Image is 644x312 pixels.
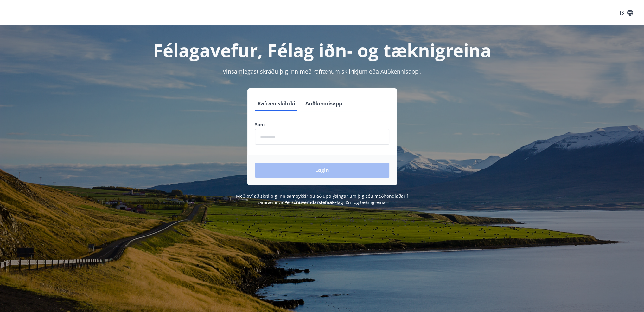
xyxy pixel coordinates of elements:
span: Vinsamlegast skráðu þig inn með rafrænum skilríkjum eða Auðkennisappi. [223,68,422,75]
button: ÍS [616,7,636,18]
button: Auðkennisapp [303,96,345,111]
button: Rafræn skilríki [255,96,298,111]
label: Sími [255,122,389,128]
h1: Félagavefur, Félag iðn- og tæknigreina [102,38,543,62]
span: Með því að skrá þig inn samþykkir þú að upplýsingar um þig séu meðhöndlaðar í samræmi við Félag i... [236,193,408,205]
a: Persónuverndarstefna [284,199,332,205]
